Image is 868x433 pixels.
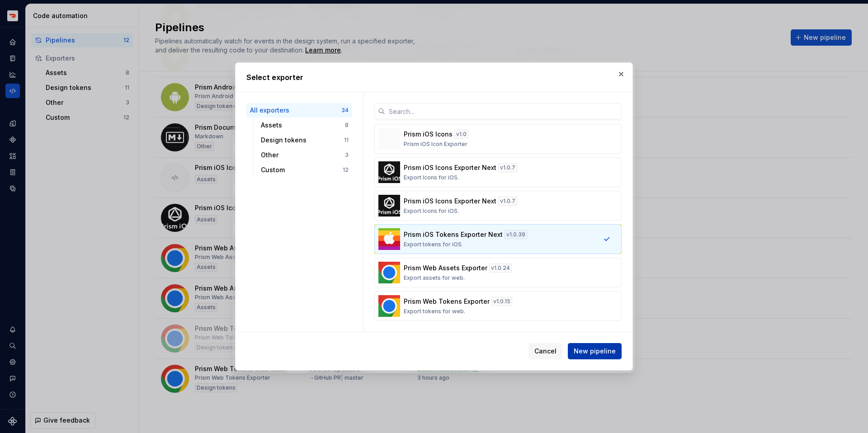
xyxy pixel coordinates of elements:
div: v 1.0.7 [498,163,517,172]
div: 11 [344,136,349,144]
button: Cancel [528,343,562,359]
div: 34 [341,107,349,114]
div: v 1.0.7 [498,197,517,206]
p: Export Icons for iOS. [404,207,459,215]
div: Other [261,151,345,160]
p: Prism Web Assets Exporter [404,264,487,273]
div: Design tokens [261,136,344,145]
p: Prism iOS Icons [404,130,453,139]
p: Prism iOS Icons Exporter Next [404,163,496,172]
input: Search... [385,103,622,119]
button: Assets8 [257,118,352,132]
div: Assets [261,121,345,130]
button: Prism iOS Icons Exporter Nextv1.0.7Export Icons for iOS. [374,157,622,187]
div: v 1.0.39 [505,230,527,239]
div: Custom [261,165,343,174]
button: Prism iOS Icons Exporter Nextv1.0.7Export Icons for iOS. [374,191,622,221]
span: Cancel [534,347,557,356]
button: New pipeline [568,343,622,359]
button: Prism Web Assets Exporterv1.0.24Export assets for web. [374,258,622,287]
h2: Select exporter [246,72,622,83]
p: Export Icons for iOS. [404,174,459,181]
div: v 1.0.24 [489,264,512,273]
button: All exporters34 [246,103,352,118]
div: v 1.0.15 [491,297,512,306]
button: Prism iOS Iconsv1.0Prism iOS Icon Exporter [374,124,622,154]
div: v 1.0 [454,130,468,139]
p: Export tokens for iOS. [404,241,463,248]
p: Prism iOS Tokens Exporter Next [404,230,503,239]
div: All exporters [250,106,341,115]
p: Prism iOS Icon Exporter [404,141,467,148]
div: 12 [343,166,349,174]
button: Custom12 [257,163,352,177]
div: 3 [345,151,349,159]
span: New pipeline [574,347,616,356]
p: Export assets for web. [404,274,465,282]
button: Prism iOS Tokens Exporter Nextv1.0.39Export tokens for iOS. [374,224,622,254]
p: Prism iOS Icons Exporter Next [404,197,496,206]
p: Prism Web Tokens Exporter [404,297,490,306]
button: Other3 [257,148,352,162]
button: Design tokens11 [257,133,352,147]
div: 8 [345,122,349,129]
p: Export tokens for web. [404,308,465,315]
button: Prism Web Tokens Exporterv1.0.15Export tokens for web. [374,291,622,321]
